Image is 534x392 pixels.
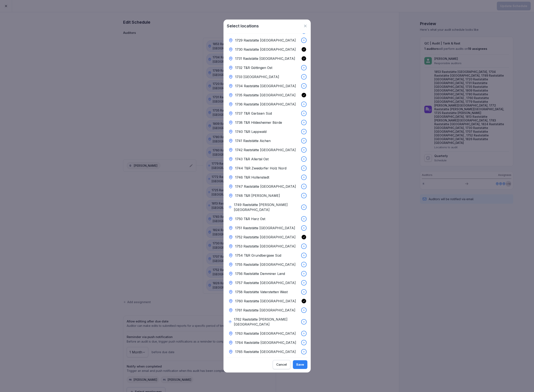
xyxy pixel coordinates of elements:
[235,166,286,171] p: 1744 T&R Zweidorfer Holz Nord
[235,65,272,70] p: 1732 T&R Göttingen Ost
[235,38,296,43] p: 1729 Raststätte [GEOGRAPHIC_DATA]
[235,216,265,221] p: 1750 T&R Harz Ost
[235,83,296,88] p: 1734 Raststätte [GEOGRAPHIC_DATA]
[227,23,259,29] h1: Select locations
[235,111,272,116] p: 1737 T&R Garbsen Süd
[235,349,296,354] p: 1765 Raststätte [GEOGRAPHIC_DATA]
[235,299,296,304] p: 1760 Raststätte [GEOGRAPHIC_DATA]
[235,235,296,240] p: 1752 Raststätte [GEOGRAPHIC_DATA]
[273,360,290,369] button: Cancel
[235,120,282,125] p: 1738 T&R Hildesheimer Börde
[235,193,280,198] p: 1748 T&R [PERSON_NAME]
[235,271,285,276] p: 1756 Raststätte Demminer Land
[235,74,279,79] p: 1733 [GEOGRAPHIC_DATA]
[234,317,300,327] p: 1762 Raststätte [PERSON_NAME][GEOGRAPHIC_DATA]
[296,362,304,367] div: Save
[293,360,307,369] button: Save
[235,56,295,61] p: 1731 Raststätte [GEOGRAPHIC_DATA]
[235,147,296,152] p: 1742 Raststätte [GEOGRAPHIC_DATA]
[235,225,295,230] p: 1751 Raststätte [GEOGRAPHIC_DATA]
[235,175,269,180] p: 1746 T&R Hollenstedt
[235,138,271,143] p: 1741 Raststätte Aichen
[235,289,288,294] p: 1758 Raststätte Vaterstetten West
[235,244,296,249] p: 1753 Raststätte [GEOGRAPHIC_DATA]
[235,184,296,189] p: 1747 Raststätte [GEOGRAPHIC_DATA]
[235,280,296,285] p: 1757 Raststätte [GEOGRAPHIC_DATA]
[235,331,296,336] p: 1763 Raststätte [GEOGRAPHIC_DATA]
[235,93,296,98] p: 1735 Raststätte [GEOGRAPHIC_DATA]
[235,129,266,134] p: 1740 T&R Lappwald
[234,202,300,212] p: 1749 Raststätte [PERSON_NAME][GEOGRAPHIC_DATA]
[276,362,287,367] div: Cancel
[235,262,296,267] p: 1755 Raststätte [GEOGRAPHIC_DATA]
[235,157,269,162] p: 1743 T&R Allertal Ost
[235,308,295,313] p: 1761 Raststätte [GEOGRAPHIC_DATA]
[235,253,281,258] p: 1754 T&R Grundbergsee Süd
[235,47,296,52] p: 1730 Raststätte [GEOGRAPHIC_DATA]
[235,102,296,107] p: 1736 Raststätte [GEOGRAPHIC_DATA]
[235,340,296,345] p: 1764 Raststätte [GEOGRAPHIC_DATA]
